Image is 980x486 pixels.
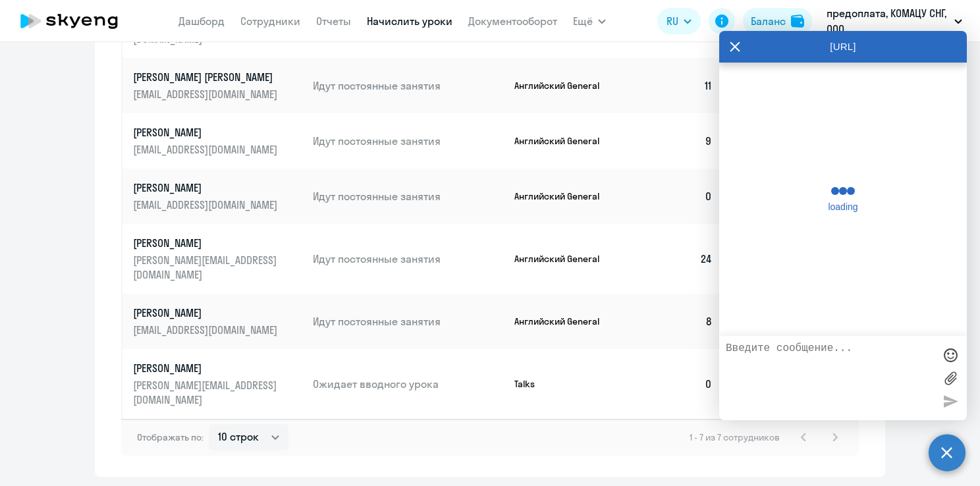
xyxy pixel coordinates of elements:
button: предоплата, КОМАЦУ СНГ, ООО [820,5,969,37]
p: Talks [514,378,613,390]
td: 9 [631,113,723,169]
p: Идут постоянные занятия [313,134,504,148]
p: Английский General [514,315,613,327]
span: Ещё [573,13,593,29]
span: Отображать по: [137,431,204,443]
td: 8 [631,294,723,349]
span: loading [719,202,967,212]
td: 0 [631,349,723,419]
p: Идут постоянные занятия [313,314,504,329]
a: [PERSON_NAME][PERSON_NAME][EMAIL_ADDRESS][DOMAIN_NAME] [133,361,302,407]
a: [PERSON_NAME] [PERSON_NAME][EMAIL_ADDRESS][DOMAIN_NAME] [133,70,302,101]
img: balance [791,14,804,28]
p: Идут постоянные занятия [313,78,504,93]
button: Ещё [573,8,606,34]
button: RU [657,8,701,34]
span: 1 - 7 из 7 сотрудников [690,431,780,443]
p: Английский General [514,80,613,92]
a: Документооборот [468,14,557,28]
td: 0 [631,169,723,224]
p: [PERSON_NAME] [PERSON_NAME] [133,70,281,84]
td: 24 [631,224,723,294]
p: [EMAIL_ADDRESS][DOMAIN_NAME] [133,198,281,212]
a: Сотрудники [240,14,300,28]
a: Начислить уроки [367,14,452,28]
p: [EMAIL_ADDRESS][DOMAIN_NAME] [133,142,281,157]
p: [PERSON_NAME] [133,125,281,140]
a: [PERSON_NAME][EMAIL_ADDRESS][DOMAIN_NAME] [133,125,302,157]
a: [PERSON_NAME][EMAIL_ADDRESS][DOMAIN_NAME] [133,306,302,337]
p: Английский General [514,253,613,265]
p: Ожидает вводного урока [313,377,504,391]
p: [PERSON_NAME][EMAIL_ADDRESS][DOMAIN_NAME] [133,378,281,407]
a: [PERSON_NAME][PERSON_NAME][EMAIL_ADDRESS][DOMAIN_NAME] [133,236,302,282]
p: [PERSON_NAME] [133,306,281,320]
p: Идут постоянные занятия [313,252,504,266]
p: [PERSON_NAME] [133,180,281,195]
div: Баланс [751,13,786,29]
p: [PERSON_NAME][EMAIL_ADDRESS][DOMAIN_NAME] [133,253,281,282]
p: [EMAIL_ADDRESS][DOMAIN_NAME] [133,87,281,101]
p: Идут постоянные занятия [313,189,504,203]
p: [PERSON_NAME] [133,361,281,375]
a: [PERSON_NAME][EMAIL_ADDRESS][DOMAIN_NAME] [133,180,302,212]
span: RU [667,13,678,29]
p: [EMAIL_ADDRESS][DOMAIN_NAME] [133,323,281,337]
a: Отчеты [316,14,351,28]
label: Лимит 10 файлов [940,368,960,388]
p: Английский General [514,190,613,202]
p: предоплата, КОМАЦУ СНГ, ООО [827,5,949,37]
p: [PERSON_NAME] [133,236,281,250]
td: 11 [631,58,723,113]
button: Балансbalance [743,8,812,34]
a: Дашборд [178,14,225,28]
p: Английский General [514,135,613,147]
